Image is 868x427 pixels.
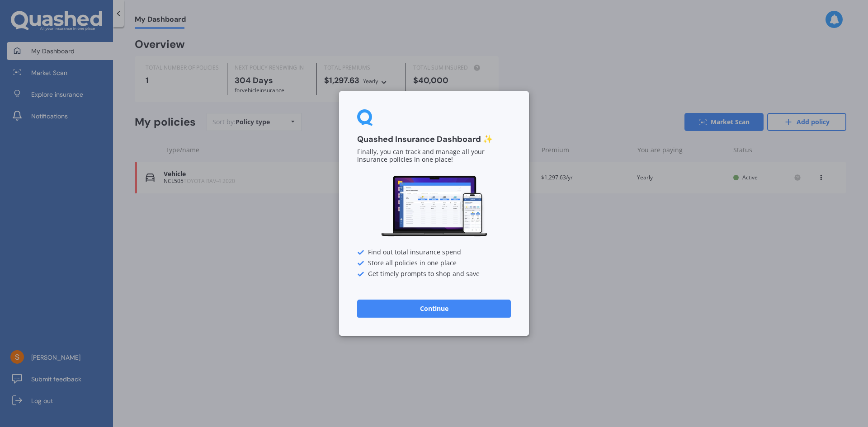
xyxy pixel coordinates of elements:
[357,300,511,318] button: Continue
[380,174,488,238] img: Dashboard
[357,149,511,164] p: Finally, you can track and manage all your insurance policies in one place!
[357,134,511,145] h3: Quashed Insurance Dashboard ✨
[357,260,511,267] div: Store all policies in one place
[357,249,511,256] div: Find out total insurance spend
[357,271,511,278] div: Get timely prompts to shop and save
